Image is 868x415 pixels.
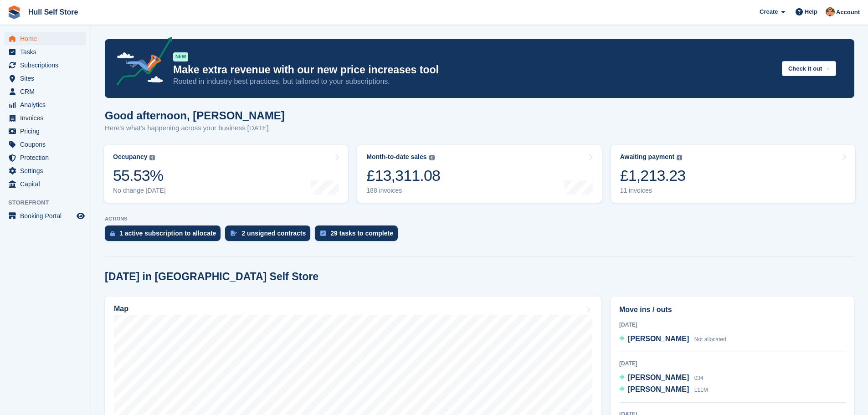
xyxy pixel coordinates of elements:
img: task-75834270c22a3079a89374b754ae025e5fb1db73e45f91037f5363f120a921f8.svg [320,231,326,236]
p: Rooted in industry best practices, but tailored to your subscriptions. [173,77,775,87]
a: menu [5,98,86,111]
h1: Good afternoon, [PERSON_NAME] [105,109,285,122]
span: Storefront [8,198,91,207]
div: Month-to-date sales [366,153,426,161]
span: Help [805,7,817,16]
div: 55.53% [113,166,166,185]
div: No change [DATE] [113,187,166,195]
span: Analytics [20,98,75,111]
div: 1 active subscription to allocate [119,230,216,237]
span: Sites [20,72,75,85]
a: menu [5,164,86,177]
a: Preview store [75,210,86,221]
span: Home [20,32,75,45]
a: Month-to-date sales £13,311.08 188 invoices [357,145,601,203]
span: CRM [20,85,75,98]
span: 034 [694,375,704,381]
button: Check it out → [782,61,836,76]
a: menu [5,210,86,222]
a: Hull Self Store [25,5,82,20]
a: menu [5,138,86,151]
img: Andy [826,7,835,16]
div: NEW [173,52,188,61]
div: [DATE] [619,359,846,368]
img: icon-info-grey-7440780725fd019a000dd9b08b2336e03edf1995a4989e88bcd33f0948082b44.svg [149,155,155,160]
span: [PERSON_NAME] [628,374,689,381]
a: menu [5,178,86,190]
a: menu [5,112,86,124]
span: Settings [20,164,75,177]
div: [DATE] [619,321,846,329]
div: Awaiting payment [620,153,675,161]
div: Occupancy [113,153,147,161]
div: £13,311.08 [366,166,440,185]
a: Awaiting payment £1,213.23 11 invoices [611,145,855,203]
div: £1,213.23 [620,166,686,185]
a: [PERSON_NAME] Not allocated [619,333,726,345]
a: [PERSON_NAME] L11M [619,384,708,396]
span: Subscriptions [20,59,75,72]
span: Tasks [20,46,75,58]
p: Make extra revenue with our new price increases tool [173,63,775,77]
span: [PERSON_NAME] [628,335,689,343]
a: menu [5,72,86,85]
a: [PERSON_NAME] 034 [619,372,704,384]
span: Invoices [20,112,75,124]
a: Occupancy 55.53% No change [DATE] [104,145,348,203]
img: active_subscription_to_allocate_icon-d502201f5373d7db506a760aba3b589e785aa758c864c3986d89f69b8ff3... [110,231,115,236]
span: Pricing [20,125,75,138]
div: 188 invoices [366,187,440,195]
a: menu [5,59,86,72]
p: ACTIONS [105,216,854,222]
a: 2 unsigned contracts [225,225,315,246]
h2: Map [114,305,128,313]
span: [PERSON_NAME] [628,385,689,393]
div: 11 invoices [620,187,686,195]
div: 2 unsigned contracts [241,230,306,237]
img: price-adjustments-announcement-icon-8257ccfd72463d97f412b2fc003d46551f7dbcb40ab6d574587a9cd5c0d94... [109,37,173,89]
span: Not allocated [694,336,726,343]
p: Here's what's happening across your business [DATE] [105,123,285,133]
img: contract_signature_icon-13c848040528278c33f63329250d36e43548de30e8caae1d1a13099fd9432cc5.svg [231,231,237,236]
a: menu [5,85,86,98]
span: Coupons [20,138,75,151]
a: menu [5,151,86,164]
img: stora-icon-8386f47178a22dfd0bd8f6a31ec36ba5ce8667c1dd55bd0f319d3a0aa187defe.svg [7,5,21,19]
a: menu [5,125,86,138]
img: icon-info-grey-7440780725fd019a000dd9b08b2336e03edf1995a4989e88bcd33f0948082b44.svg [677,155,682,160]
span: Account [836,8,860,17]
div: 29 tasks to complete [330,230,393,237]
h2: Move ins / outs [619,304,846,315]
span: Booking Portal [20,210,75,222]
a: menu [5,32,86,45]
a: menu [5,46,86,58]
span: L11M [694,387,708,393]
a: 1 active subscription to allocate [105,225,225,246]
h2: [DATE] in [GEOGRAPHIC_DATA] Self Store [105,271,318,283]
a: 29 tasks to complete [315,225,402,246]
span: Capital [20,178,75,190]
span: Create [760,7,778,16]
img: icon-info-grey-7440780725fd019a000dd9b08b2336e03edf1995a4989e88bcd33f0948082b44.svg [429,155,435,160]
span: Protection [20,151,75,164]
